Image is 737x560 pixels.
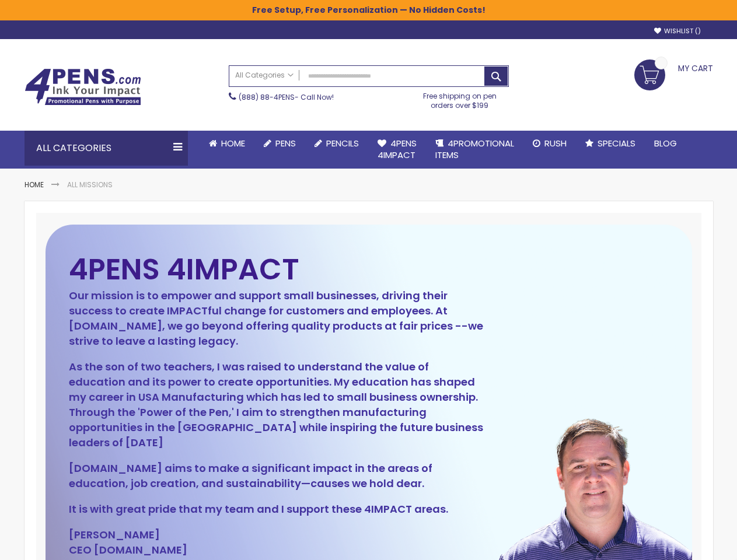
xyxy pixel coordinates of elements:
p: Our mission is to empower and support small businesses, driving their success to create IMPACTful... [69,288,484,349]
p: As the son of two teachers, I was raised to understand the value of education and its power to cr... [69,359,484,450]
a: Wishlist [654,27,701,36]
span: - Call Now! [239,92,334,102]
a: Blog [645,131,686,156]
a: Home [200,131,254,156]
a: Specials [576,131,645,156]
span: Home [221,137,245,149]
span: Rush [544,137,567,149]
span: Pens [275,137,296,149]
p: [PERSON_NAME] CEO [DOMAIN_NAME] [69,527,484,558]
span: 4PROMOTIONAL ITEMS [435,137,514,161]
div: Free shipping on pen orders over $199 [411,87,509,110]
a: (888) 88-4PENS [239,92,295,102]
a: 4Pens4impact [368,131,426,169]
a: 4PROMOTIONALITEMS [426,131,523,169]
span: 4Pens 4impact [378,137,417,161]
h2: 4PENS 4IMPACT [69,260,484,279]
a: Rush [523,131,576,156]
a: All Categories [229,66,299,85]
span: All Categories [235,71,294,80]
span: Specials [598,137,635,149]
p: It is with great pride that my team and I support these 4IMPACT areas. [69,502,484,517]
span: Pencils [326,137,359,149]
span: Blog [654,137,677,149]
p: [DOMAIN_NAME] aims to make a significant impact in the areas of education, job creation, and sust... [69,461,484,491]
div: All Categories [25,131,188,166]
a: Pens [254,131,305,156]
img: 4Pens Custom Pens and Promotional Products [25,68,141,106]
strong: All Missions [67,180,113,190]
a: Pencils [305,131,368,156]
a: Home [25,180,44,190]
